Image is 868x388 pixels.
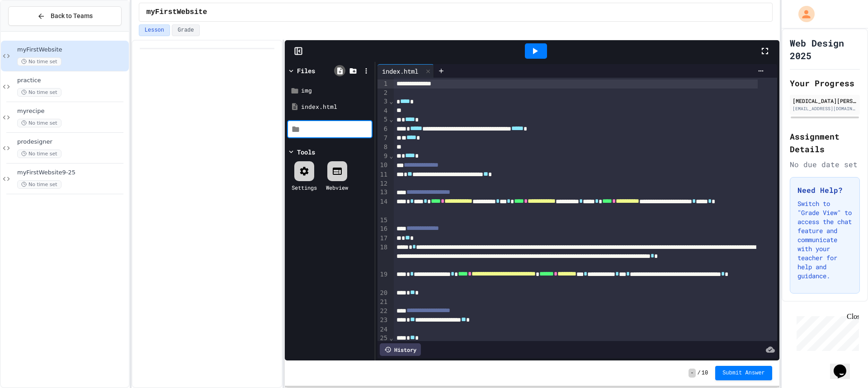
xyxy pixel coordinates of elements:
div: 13 [377,188,389,197]
div: 17 [377,234,389,243]
div: 22 [377,307,389,316]
span: myrecipe [17,108,127,115]
span: - [689,369,695,378]
div: [EMAIL_ADDRESS][DOMAIN_NAME] [793,105,857,112]
span: practice [17,77,127,84]
div: 5 [377,115,389,124]
button: Grade [172,24,200,36]
div: 11 [377,170,389,179]
span: myFirstWebsite [146,7,207,18]
div: 15 [377,216,389,225]
div: No due date set [790,159,860,170]
h2: Your Progress [790,77,860,89]
div: index.html [377,64,434,78]
div: History [380,343,421,356]
div: 2 [377,89,389,98]
div: Settings [292,183,317,192]
div: My Account [789,4,817,24]
span: Fold line [389,334,393,341]
div: index.html [377,66,423,76]
div: 3 [377,97,389,106]
iframe: chat widget [793,313,859,351]
div: 16 [377,224,389,234]
div: 20 [377,289,389,298]
span: prodesigner [17,138,127,146]
span: myFirstWebsite [17,46,127,54]
div: 10 [377,161,389,170]
span: Fold line [389,98,393,105]
div: 8 [377,143,389,152]
div: 9 [377,152,389,161]
div: [MEDICAL_DATA][PERSON_NAME] [793,97,857,105]
div: Webview [326,183,348,192]
span: Fold line [389,152,393,159]
div: 19 [377,270,389,289]
div: 12 [377,179,389,188]
button: Back to Teams [8,6,122,26]
div: 4 [377,107,389,116]
span: No time set [17,180,61,189]
div: Chat with us now!Close [4,4,62,57]
div: 23 [377,316,389,325]
div: Tools [297,147,315,157]
span: 10 [702,369,708,377]
span: No time set [17,150,61,158]
button: Lesson [139,24,170,36]
span: / [698,369,701,377]
div: img [301,86,372,95]
span: Submit Answer [722,369,765,377]
div: index.html [301,103,372,112]
span: myFirstWebsite9-25 [17,169,127,177]
div: 1 [377,79,389,89]
span: No time set [17,57,61,66]
div: 18 [377,243,389,270]
div: 6 [377,125,389,134]
span: No time set [17,119,61,127]
button: Submit Answer [715,366,772,380]
div: 7 [377,134,389,143]
span: Fold line [389,116,393,123]
span: Back to Teams [51,11,93,21]
div: 25 [377,334,389,343]
p: Switch to "Grade View" to access the chat feature and communicate with your teacher for help and ... [797,199,852,280]
div: 14 [377,197,389,216]
div: 21 [377,298,389,307]
span: No time set [17,88,61,97]
h1: Web Design 2025 [790,37,860,62]
h3: Need Help? [797,185,852,196]
iframe: chat widget [830,352,859,379]
div: Files [297,66,315,75]
h2: Assignment Details [790,130,860,155]
div: 24 [377,325,389,334]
